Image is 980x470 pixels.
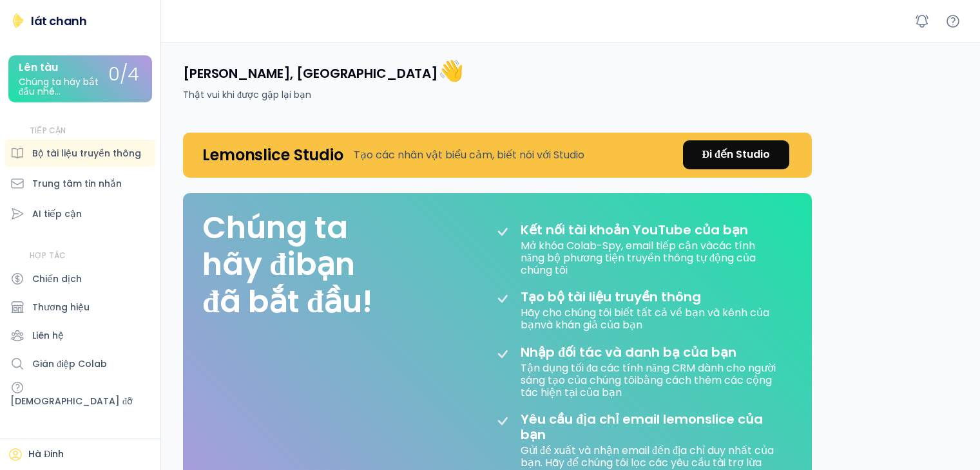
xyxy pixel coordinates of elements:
[354,147,584,162] font: Tạo các nhân vật biểu cảm, biết nói với Studio
[438,56,464,85] font: 👋
[521,343,736,361] font: Nhập đối tác và danh bạ của bạn
[183,88,311,101] font: Thật vui khi được gặp lại bạn
[521,238,713,253] font: Mở khóa Colab-Spy, email tiếp cận và
[28,447,64,460] font: Hà Đinh
[30,250,66,261] font: HỢP TÁC
[32,301,90,314] font: Thương hiệu
[202,144,343,165] font: Lemonslice Studio
[108,62,139,87] font: 0/4
[32,357,107,370] font: Gián điệp Colab
[32,147,141,160] font: Bộ tài liệu truyền thông
[521,373,774,400] font: bằng cách thêm các cộng tác hiện tại của bạn
[32,329,64,342] font: Liên hệ
[521,238,758,277] font: các tính năng bộ phương tiện truyền thông tự động của chúng tôi
[19,75,101,98] font: Chúng ta hãy bắt đầu nhé...
[202,206,355,287] font: Chúng ta hãy đi
[541,317,642,332] font: và khán giả của bạn
[521,288,701,306] font: Tạo bộ tài liệu truyền thông
[31,13,86,29] font: lát chanh
[32,272,82,285] font: Chiến dịch
[19,60,58,75] font: Lên tàu
[32,207,82,220] font: AI tiếp cận
[30,125,66,136] font: TIẾP CẬN
[521,410,766,444] font: Yêu cầu địa chỉ email lemonslice của bạn
[683,140,789,169] a: Đi đến Studio
[521,361,778,388] font: Tận dụng tối đa các tính năng CRM dành cho người sáng tạo của chúng tôi
[10,395,133,408] font: [DEMOGRAPHIC_DATA] đỡ
[183,64,438,82] font: [PERSON_NAME], [GEOGRAPHIC_DATA]
[521,305,772,332] font: Hãy cho chúng tôi biết tất cả về bạn và kênh của bạn
[702,147,770,162] font: Đi đến Studio
[521,221,748,239] font: Kết nối tài khoản YouTube của bạn
[10,13,26,28] img: lát chanh
[202,243,372,323] font: bạn đã bắt đầu!
[32,177,122,190] font: Trung tâm tin nhắn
